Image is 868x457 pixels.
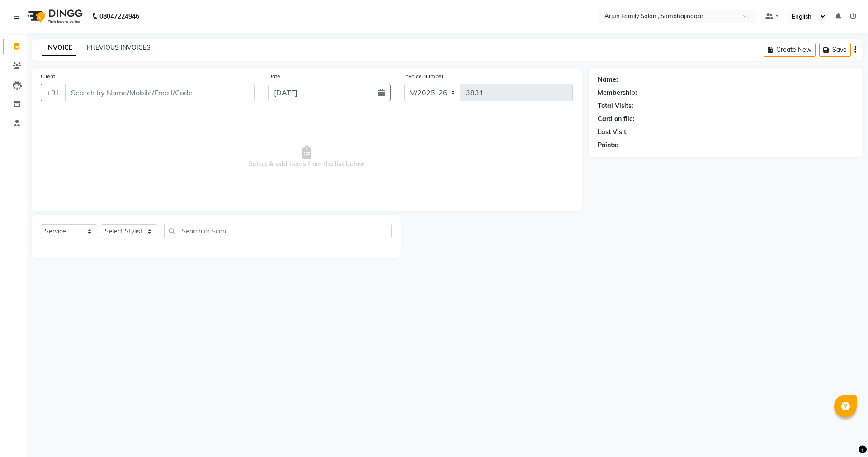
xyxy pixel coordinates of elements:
[87,43,151,51] a: PREVIOUS INVOICES
[598,127,628,137] div: Last Visit:
[65,84,255,101] input: Search by Name/Mobile/Email/Code
[598,114,635,124] div: Card on file:
[41,112,573,202] span: Select & add items from the list below
[819,43,851,57] button: Save
[598,101,633,111] div: Total Visits:
[41,72,55,80] label: Client
[268,72,280,80] label: Date
[404,72,443,80] label: Invoice Number
[164,224,392,238] input: Search or Scan
[598,88,637,98] div: Membership:
[99,4,139,29] b: 08047224946
[598,75,618,84] div: Name:
[23,4,85,29] img: logo
[598,140,618,150] div: Points:
[41,84,66,101] button: +91
[42,40,76,56] a: INVOICE
[764,43,816,57] button: Create New
[830,421,859,448] iframe: chat widget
